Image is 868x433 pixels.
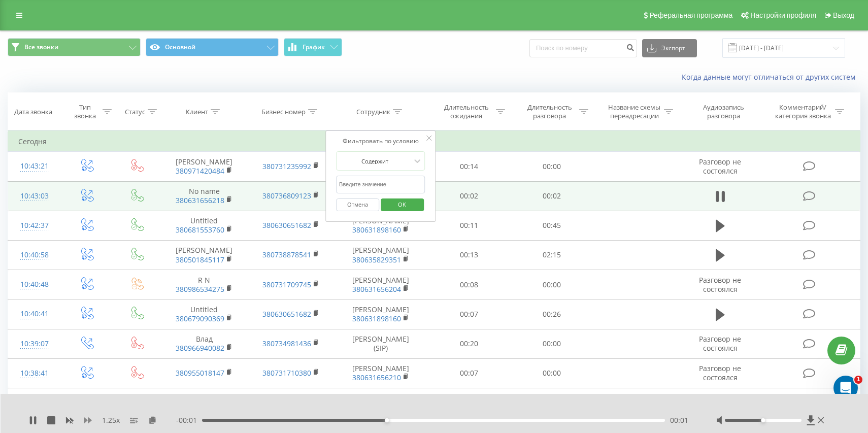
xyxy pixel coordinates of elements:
button: Экспорт [642,39,697,57]
a: 380679090369 [176,314,224,323]
div: Название схемы переадресации [607,103,661,120]
a: 380731235992 [262,161,311,171]
div: Комментарий/категория звонка [773,103,832,120]
td: [PERSON_NAME] [334,270,427,299]
div: Бизнес номер [261,108,306,116]
div: Фильтровать по условию [336,136,425,146]
td: 00:00 [511,152,594,181]
div: 10:40:58 [18,245,51,265]
span: 00:01 [670,415,688,425]
div: Длительность разговора [522,103,577,120]
iframe: Intercom live chat [833,376,858,400]
td: 00:26 [511,299,594,329]
a: 380734981436 [262,339,311,348]
input: Введите значение [336,176,425,193]
button: OK [381,198,424,211]
td: 02:15 [511,240,594,270]
span: График [303,44,325,51]
td: Untitled [161,211,247,240]
td: [PERSON_NAME] [334,299,427,329]
button: Основной [146,38,279,56]
span: - 00:01 [176,415,202,425]
a: 380631656204 [352,284,401,294]
td: 00:00 [511,388,594,417]
a: 380736809123 [262,191,311,201]
td: 00:13 [427,240,511,270]
span: Все звонки [24,43,58,51]
td: 00:07 [427,299,511,329]
div: Статус [125,108,145,116]
td: 00:02 [427,181,511,211]
a: 380635829351 [352,255,401,264]
a: 380631656210 [352,373,401,382]
div: Accessibility label [385,418,389,422]
a: 380955018147 [176,368,224,378]
a: Когда данные могут отличаться от других систем [682,72,860,82]
td: 00:07 [427,358,511,388]
td: 00:43 [427,388,511,417]
a: 380630651682 [262,220,311,230]
td: R N [161,270,247,299]
td: [PERSON_NAME] (SIP) [334,329,427,358]
a: 380971420484 [176,166,224,176]
td: [PERSON_NAME] [334,358,427,388]
div: Accessibility label [761,418,765,422]
div: 10:40:41 [18,304,51,324]
span: Разговор не состоялся [699,334,741,353]
div: 10:42:37 [18,216,51,236]
td: 00:08 [427,270,511,299]
a: 380630651682 [262,309,311,319]
div: Аудиозапись разговора [690,103,756,120]
td: 00:00 [511,270,594,299]
span: 1 [854,376,862,384]
a: 380738878541 [262,250,311,259]
a: 380631898160 [352,225,401,235]
td: 00:14 [427,152,511,181]
div: 10:38:41 [18,363,51,383]
td: [PERSON_NAME] [334,211,427,240]
td: 00:02 [511,181,594,211]
td: [PERSON_NAME] [334,388,427,417]
a: 380731709745 [262,280,311,289]
td: Сегодня [8,131,860,152]
div: 10:40:48 [18,275,51,294]
button: График [284,38,342,56]
td: Заришняк Наталя [161,388,247,417]
button: Отмена [336,198,379,211]
span: Реферальная программа [649,11,732,19]
span: Настройки профиля [750,11,816,19]
a: 380986534275 [176,284,224,294]
span: 1.25 x [102,415,120,425]
div: 10:43:03 [18,186,51,206]
a: 380966940082 [176,343,224,353]
td: Untitled [161,299,247,329]
td: 00:11 [427,211,511,240]
td: No name [161,181,247,211]
div: Сотрудник [356,108,390,116]
span: Разговор не состоялся [699,393,741,412]
button: Все звонки [8,38,141,56]
div: Тип звонка [70,103,100,120]
div: Дата звонка [14,108,52,116]
a: 380631656218 [176,195,224,205]
td: 00:45 [511,211,594,240]
a: 380681553760 [176,225,224,235]
a: 380501845117 [176,255,224,264]
a: 380631898160 [352,314,401,323]
div: Длительность ожидания [439,103,493,120]
span: Разговор не состоялся [699,157,741,176]
input: Поиск по номеру [529,39,637,57]
span: Разговор не состоялся [699,275,741,294]
div: Клиент [186,108,208,116]
td: 00:00 [511,329,594,358]
td: [PERSON_NAME] [161,152,247,181]
span: Выход [833,11,854,19]
a: 380731710380 [262,368,311,378]
td: 00:00 [511,358,594,388]
td: Влад [161,329,247,358]
div: 10:37:45 [18,393,51,413]
span: OK [388,196,416,212]
div: 10:43:21 [18,156,51,176]
td: 00:20 [427,329,511,358]
div: 10:39:07 [18,334,51,354]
